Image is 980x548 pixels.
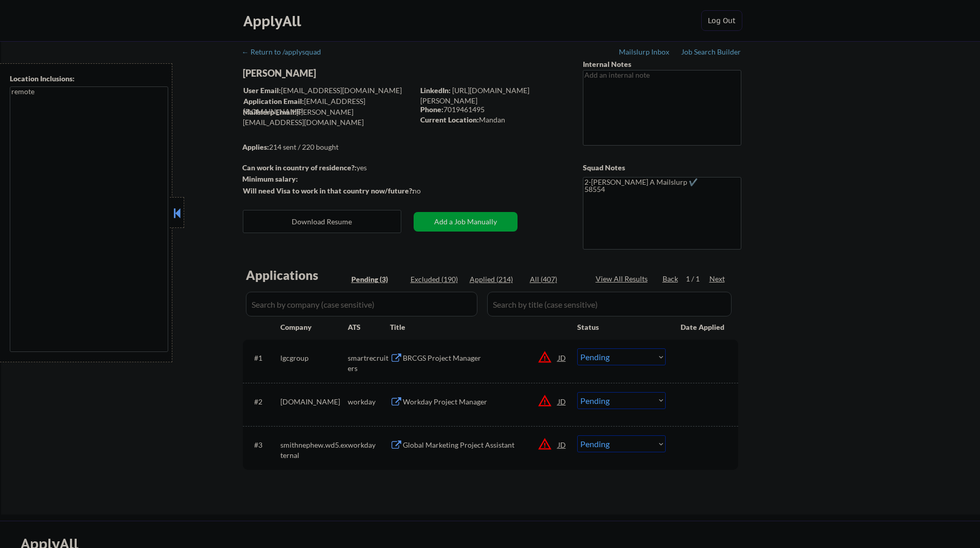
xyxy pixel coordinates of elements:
[348,440,390,450] div: workday
[681,322,726,332] div: Date Applied
[348,397,390,407] div: workday
[557,348,567,367] div: JD
[487,292,732,316] input: Search by title (case sensitive)
[351,274,403,285] div: Pending (3)
[420,86,529,105] a: [URL][DOMAIN_NAME][PERSON_NAME]
[619,48,670,56] div: Mailslurp Inbox
[583,163,741,173] div: Squad Notes
[348,353,390,373] div: smartrecruiters
[557,392,567,411] div: JD
[243,12,304,30] div: ApplyAll
[254,353,272,363] div: #1
[701,10,742,31] button: Log Out
[686,274,709,284] div: 1 / 1
[681,48,741,58] a: Job Search Builder
[242,163,411,173] div: yes
[246,269,348,281] div: Applications
[577,317,666,336] div: Status
[583,59,741,69] div: Internal Notes
[530,274,581,285] div: All (407)
[538,394,552,408] button: warning_amber
[280,397,348,407] div: [DOMAIN_NAME]
[254,440,272,450] div: #3
[403,397,558,407] div: Workday Project Manager
[242,142,414,152] div: 214 sent / 220 bought
[420,115,479,124] strong: Current Location:
[246,292,477,316] input: Search by company (case sensitive)
[390,322,567,332] div: Title
[681,48,741,56] div: Job Search Builder
[709,274,726,284] div: Next
[254,397,272,407] div: #2
[243,96,414,116] div: [EMAIL_ADDRESS][DOMAIN_NAME]
[420,86,451,95] strong: LinkedIn:
[403,440,558,450] div: Global Marketing Project Assistant
[619,48,670,58] a: Mailslurp Inbox
[243,86,281,95] strong: User Email:
[242,48,331,56] div: ← Return to /applysquad
[557,435,567,454] div: JD
[280,353,348,363] div: lgcgroup
[538,350,552,364] button: warning_amber
[470,274,521,285] div: Applied (214)
[243,97,304,105] strong: Application Email:
[10,74,168,84] div: Location Inclusions:
[414,212,518,232] button: Add a Job Manually
[596,274,651,284] div: View All Results
[420,115,566,125] div: Mandan
[420,104,566,115] div: 7019461495
[243,107,414,127] div: [PERSON_NAME][EMAIL_ADDRESS][DOMAIN_NAME]
[243,67,454,80] div: [PERSON_NAME]
[242,174,298,183] strong: Minimum salary:
[348,322,390,332] div: ATS
[280,440,348,460] div: smithnephew.wd5.external
[243,108,296,116] strong: Mailslurp Email:
[243,85,414,96] div: [EMAIL_ADDRESS][DOMAIN_NAME]
[663,274,679,284] div: Back
[242,48,331,58] a: ← Return to /applysquad
[280,322,348,332] div: Company
[413,186,442,196] div: no
[243,210,401,233] button: Download Resume
[411,274,462,285] div: Excluded (190)
[242,143,269,151] strong: Applies:
[403,353,558,363] div: BRCGS Project Manager
[242,163,357,172] strong: Can work in country of residence?:
[538,437,552,451] button: warning_amber
[420,105,443,114] strong: Phone:
[243,186,414,195] strong: Will need Visa to work in that country now/future?:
